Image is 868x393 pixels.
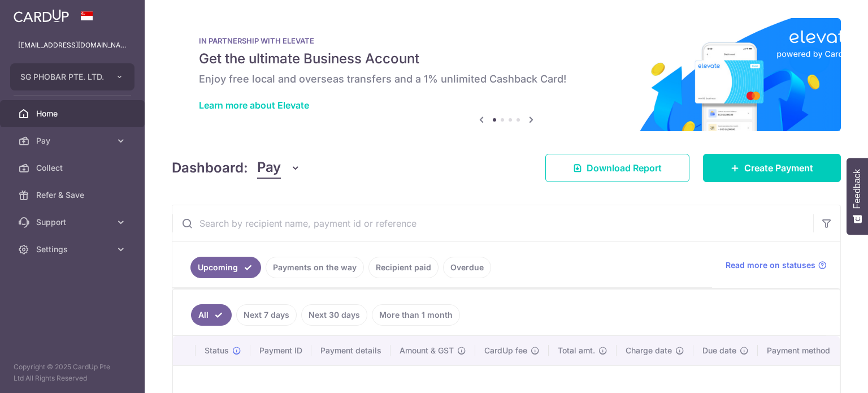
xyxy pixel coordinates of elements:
[199,100,309,111] a: Learn more about Elevate
[558,345,595,356] span: Total amt.
[311,336,390,365] th: Payment details
[14,9,69,23] img: CardUp
[852,169,862,209] span: Feedback
[36,162,111,174] span: Collect
[20,71,104,83] span: SG PHOBAR PTE. LTD.
[257,157,281,179] span: Pay
[484,345,527,356] span: CardUp fee
[744,161,813,175] span: Create Payment
[199,36,814,45] p: IN PARTNERSHIP WITH ELEVATE
[36,135,111,146] span: Pay
[587,161,662,175] span: Download Report
[400,345,454,356] span: Amount & GST
[191,304,232,326] a: All
[199,72,814,86] h6: Enjoy free local and overseas transfers and a 1% unlimited Cashback Card!
[236,304,297,326] a: Next 7 days
[545,154,689,182] a: Download Report
[758,336,844,365] th: Payment method
[702,345,736,356] span: Due date
[36,189,111,201] span: Refer & Save
[10,63,134,90] button: SG PHOBAR PTE. LTD.
[726,260,815,271] span: Read more on statuses
[172,158,248,178] h4: Dashboard:
[199,50,814,68] h5: Get the ultimate Business Account
[372,304,460,326] a: More than 1 month
[626,345,672,356] span: Charge date
[172,18,841,131] img: Renovation banner
[190,257,261,278] a: Upcoming
[205,345,229,356] span: Status
[36,244,111,255] span: Settings
[443,257,491,278] a: Overdue
[703,154,841,182] a: Create Payment
[172,205,813,241] input: Search by recipient name, payment id or reference
[266,257,364,278] a: Payments on the way
[36,108,111,119] span: Home
[250,336,311,365] th: Payment ID
[726,260,827,271] a: Read more on statuses
[18,40,127,51] p: [EMAIL_ADDRESS][DOMAIN_NAME]
[796,359,857,387] iframe: Opens a widget where you can find more information
[847,158,868,235] button: Feedback - Show survey
[368,257,439,278] a: Recipient paid
[301,304,367,326] a: Next 30 days
[257,157,301,179] button: Pay
[36,217,111,228] span: Support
